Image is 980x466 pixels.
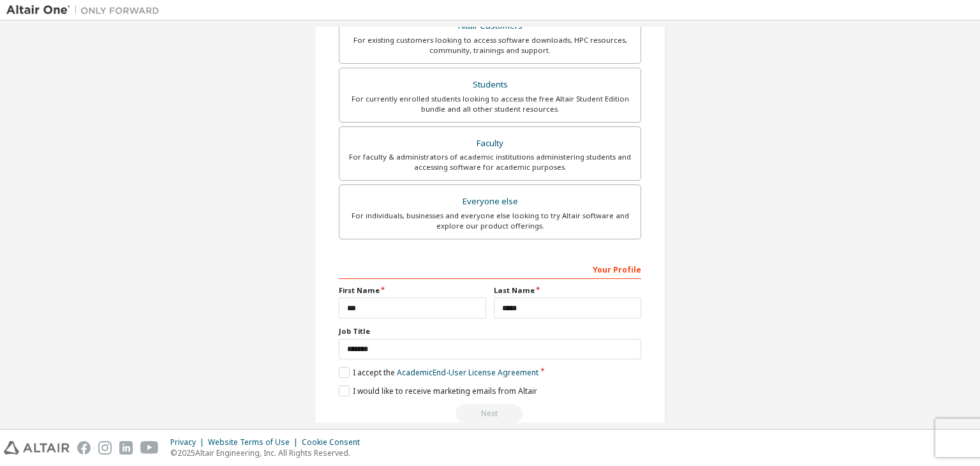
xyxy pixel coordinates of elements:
[302,437,367,447] div: Cookie Consent
[339,326,641,336] label: Job Title
[347,211,633,231] div: For individuals, businesses and everyone else looking to try Altair software and explore our prod...
[339,404,641,423] div: Read and acccept EULA to continue
[347,76,633,94] div: Students
[347,135,633,153] div: Faculty
[339,285,486,296] label: First Name
[77,441,91,455] img: facebook.svg
[339,367,538,378] label: I accept the
[347,35,633,56] div: For existing customers looking to access software downloads, HPC resources, community, trainings ...
[170,437,208,447] div: Privacy
[170,447,367,458] p: © 2025 Altair Engineering, Inc. All Rights Reserved.
[119,441,133,455] img: linkedin.svg
[4,441,70,455] img: altair_logo.svg
[347,193,633,211] div: Everyone else
[494,285,641,296] label: Last Name
[339,259,641,279] div: Your Profile
[140,441,159,455] img: youtube.svg
[98,441,112,455] img: instagram.svg
[397,367,538,378] a: Academic End-User License Agreement
[347,152,633,172] div: For faculty & administrators of academic institutions administering students and accessing softwa...
[6,4,166,17] img: Altair One
[208,437,302,447] div: Website Terms of Use
[339,386,537,396] label: I would like to receive marketing emails from Altair
[347,94,633,114] div: For currently enrolled students looking to access the free Altair Student Edition bundle and all ...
